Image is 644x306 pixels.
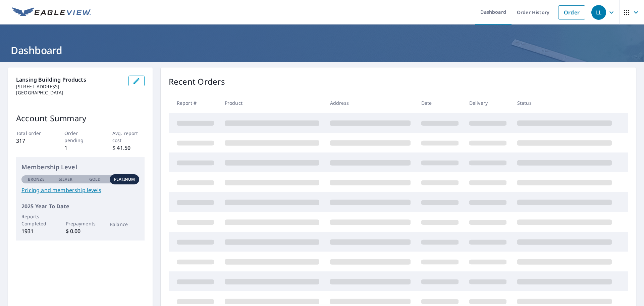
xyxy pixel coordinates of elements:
[591,5,606,20] div: LL
[416,93,464,113] th: Date
[21,213,51,227] p: Reports Completed
[16,130,48,137] p: Total order
[64,130,97,144] p: Order pending
[16,137,48,145] p: 317
[21,227,51,235] p: 1931
[325,93,416,113] th: Address
[21,202,139,210] p: 2025 Year To Date
[114,176,135,182] p: Platinum
[89,176,101,182] p: Gold
[16,112,145,124] p: Account Summary
[112,144,145,152] p: $ 41.50
[16,84,123,90] p: [STREET_ADDRESS]
[16,76,123,84] p: Lansing Building Products
[558,5,585,19] a: Order
[8,43,636,57] h1: Dashboard
[169,93,219,113] th: Report #
[110,221,139,228] p: Balance
[512,93,617,113] th: Status
[464,93,512,113] th: Delivery
[59,176,73,182] p: Silver
[16,90,123,96] p: [GEOGRAPHIC_DATA]
[219,93,325,113] th: Product
[28,176,45,182] p: Bronze
[21,163,139,172] p: Membership Level
[112,130,145,144] p: Avg. report cost
[21,186,139,194] a: Pricing and membership levels
[12,7,91,17] img: EV Logo
[169,76,225,88] p: Recent Orders
[66,220,95,227] p: Prepayments
[66,227,95,235] p: $ 0.00
[64,144,97,152] p: 1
